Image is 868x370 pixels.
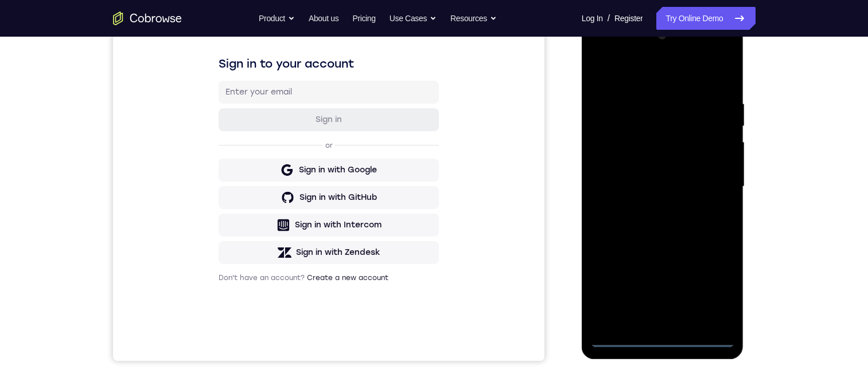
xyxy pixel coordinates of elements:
[106,296,326,305] p: Don't have an account?
[186,187,264,199] div: Sign in with Google
[614,7,643,30] a: Register
[656,7,755,30] a: Try Online Demo
[113,11,182,25] a: Go to the home page
[106,182,326,204] button: Sign in with Google
[450,7,497,30] button: Resources
[390,7,437,30] button: Use Cases
[608,11,610,25] span: /
[106,264,326,287] button: Sign in with Zendesk
[106,237,326,259] button: Sign in with Intercom
[194,297,275,305] a: Create a new account
[582,7,603,30] a: Log In
[106,209,326,232] button: Sign in with GitHub
[182,242,268,254] div: Sign in with Intercom
[183,270,267,281] div: Sign in with Zendesk
[259,7,295,30] button: Product
[210,164,222,173] p: or
[352,7,375,30] a: Pricing
[186,215,264,226] div: Sign in with GitHub
[309,7,338,30] a: About us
